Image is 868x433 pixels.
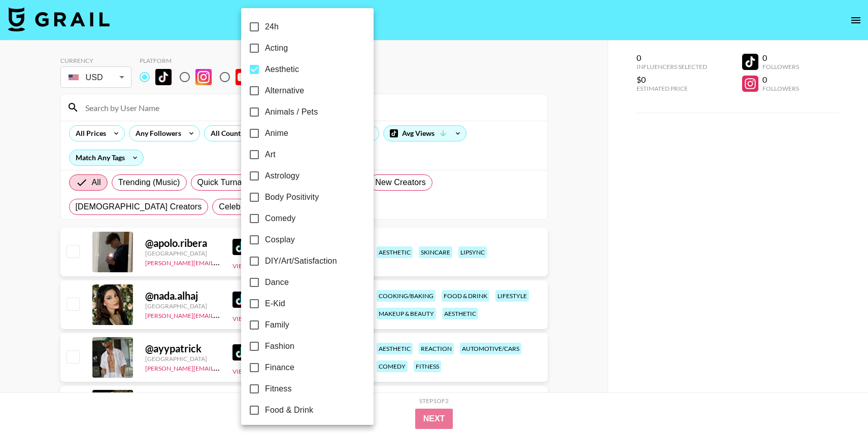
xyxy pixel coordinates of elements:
[265,404,313,416] span: Food & Drink
[265,149,276,161] span: Art
[265,127,288,139] span: Anime
[265,170,299,182] span: Astrology
[265,362,294,374] span: Finance
[265,276,289,288] span: Dance
[265,42,288,54] span: Acting
[265,340,294,352] span: Fashion
[265,85,304,97] span: Alternative
[265,319,289,331] span: Family
[265,212,295,225] span: Comedy
[265,106,318,118] span: Animals / Pets
[265,255,337,267] span: DIY/Art/Satisfaction
[265,383,292,395] span: Fitness
[265,63,299,76] span: Aesthetic
[265,21,279,33] span: 24h
[265,191,319,203] span: Body Positivity
[265,298,285,310] span: E-Kid
[265,234,295,246] span: Cosplay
